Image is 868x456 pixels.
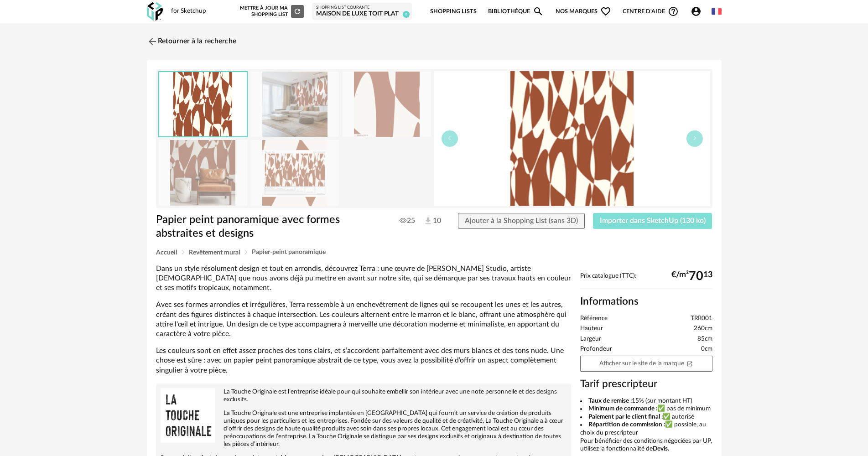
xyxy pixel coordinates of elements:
p: Les couleurs sont en effet assez proches des tons clairs, et s’accordent parfaitement avec des mu... [156,346,571,375]
button: Importer dans SketchUp (130 ko) [593,213,712,229]
span: Account Circle icon [691,6,702,17]
span: Refresh icon [293,9,301,14]
span: Référence [580,315,608,323]
span: 10 [423,216,441,226]
span: 260cm [694,325,712,333]
button: Ajouter à la Shopping List (sans 3D) [458,213,585,229]
p: La Touche Originale est une entreprise implantée en [GEOGRAPHIC_DATA] qui fournit un service de c... [161,409,567,448]
div: Shopping List courante [316,5,408,10]
li: ✅ autorisé [580,413,712,421]
img: Téléchargements [423,216,433,226]
span: Importer dans SketchUp (130 ko) [600,217,706,224]
div: maison de luxe toit plat [316,10,408,18]
a: Shopping Lists [430,1,477,22]
li: 15% (sur montant HT) [580,397,712,405]
b: Devis. [653,446,669,452]
span: 25 [400,216,415,225]
span: 0 [403,11,410,18]
span: Accueil [156,249,177,256]
p: Avec ses formes arrondies et irrégulières, Terra ressemble à un enchevêtrement de lignes qui se r... [156,300,571,339]
span: Centre d'aideHelp Circle Outline icon [623,6,679,17]
span: Revêtement mural [189,249,240,256]
span: Help Circle Outline icon [668,6,679,17]
span: 70 [689,273,703,280]
span: Account Circle icon [691,6,706,17]
div: Prix catalogue (TTC): [580,272,712,289]
span: Hauteur [580,325,603,333]
p: Pour bénéficier des conditions négociées par UP, utilisez la fonctionnalité de [580,437,712,453]
span: Profondeur [580,345,612,353]
a: BibliothèqueMagnify icon [488,1,544,22]
img: brand logo [161,388,215,443]
div: €/m² 13 [671,273,712,280]
span: Open In New icon [686,360,693,366]
a: Afficher sur le site de la marqueOpen In New icon [580,356,712,372]
img: 81a68b3f9d936612806c22759c5b.jpg [343,72,431,137]
b: Minimum de commande : [588,405,657,412]
div: for Sketchup [171,7,206,16]
div: Breadcrumb [156,249,712,256]
b: Paiement par le client final : [588,414,663,420]
div: Mettre à jour ma Shopping List [238,5,304,18]
p: Dans un style résolument design et tout en arrondis, découvrez Terra : une œuvre de [PERSON_NAME]... [156,264,571,293]
img: 6035a393d9ac819aa7b898cfe59a.jpg [159,140,247,205]
img: OXP [147,2,163,21]
p: La Touche Originale est l’entreprise idéale pour qui souhaite embellir son intérieur avec une not... [161,388,567,404]
img: thumbnail.png [159,72,247,136]
img: 8e107d5186c243ee1500d30bebf0.jpg [250,140,339,205]
b: Taux de remise : [588,398,632,404]
span: TRR001 [691,315,712,323]
span: 85cm [697,335,712,343]
b: Répartition de commission : [588,421,665,428]
img: fr [712,6,722,16]
span: Ajouter à la Shopping List (sans 3D) [465,217,578,224]
span: Nos marques [556,1,611,22]
a: Shopping List courante maison de luxe toit plat 0 [316,5,408,18]
span: Heart Outline icon [600,6,611,17]
h2: Informations [580,295,712,308]
span: Papier-peint panoramique [252,249,326,255]
h1: Papier peint panoramique avec formes abstraites et designs [156,213,383,241]
span: Magnify icon [533,6,544,17]
li: ✅ possible, au choix du prescripteur [580,421,712,437]
span: 0cm [701,345,712,353]
a: Retourner à la recherche [147,31,236,52]
span: Largeur [580,335,601,343]
img: thumbnail.png [434,71,710,206]
li: ✅ pas de minimum [580,405,712,413]
h3: Tarif prescripteur [580,378,712,391]
img: 9405c3174694e90263ffb68a34c0.jpg [250,72,339,137]
img: svg+xml;base64,PHN2ZyB3aWR0aD0iMjQiIGhlaWdodD0iMjQiIHZpZXdCb3g9IjAgMCAyNCAyNCIgZmlsbD0ibm9uZSIgeG... [147,36,158,47]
